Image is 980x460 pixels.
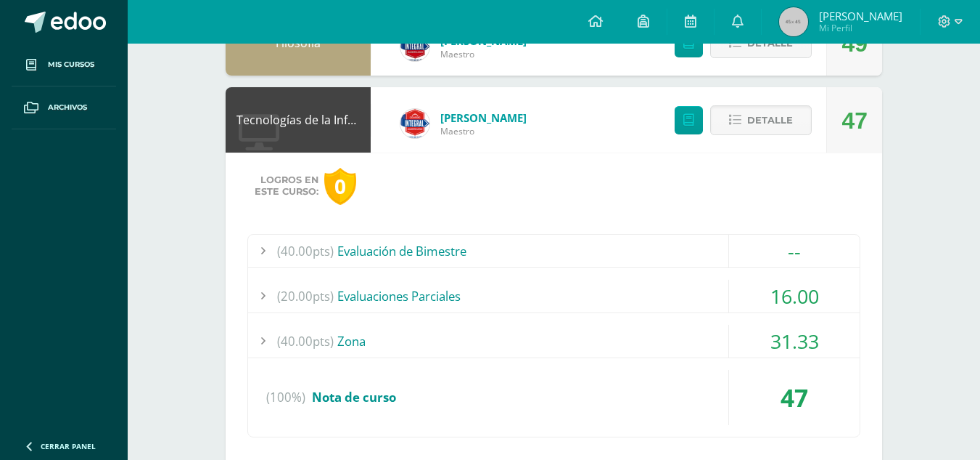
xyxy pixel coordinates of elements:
[277,325,334,358] span: (40.00pts)
[747,107,793,134] span: Detalle
[12,44,116,86] a: Mis cursos
[400,109,429,138] img: c1f8528ae09fb8474fd735b50c721e50.png
[729,370,860,425] div: 47
[841,11,868,76] div: 49
[248,280,860,312] div: Evaluaciones Parciales
[729,325,860,358] div: 31.33
[248,235,860,267] div: Evaluación de Bimestre
[779,7,808,36] img: 45x45
[729,235,860,267] div: --
[312,389,396,405] span: Nota de curso
[226,87,371,153] div: Tecnologías de la Información y la Comunicación II
[48,102,87,113] span: Archivos
[12,86,116,129] a: Archivos
[819,9,902,23] span: [PERSON_NAME]
[41,441,96,451] span: Cerrar panel
[440,125,527,137] span: Maestro
[819,22,902,34] span: Mi Perfil
[277,235,334,267] span: (40.00pts)
[48,59,94,70] span: Mis cursos
[729,280,860,312] div: 16.00
[400,32,429,61] img: 4983f1b0d85004034e19fe0b05bc45ec.png
[710,105,812,135] button: Detalle
[248,325,860,358] div: Zona
[255,174,318,198] span: Logros en este curso:
[440,48,527,60] span: Maestro
[266,370,305,425] span: (100%)
[841,88,868,153] div: 47
[277,280,334,312] span: (20.00pts)
[324,168,356,205] div: 0
[440,110,527,125] span: [PERSON_NAME]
